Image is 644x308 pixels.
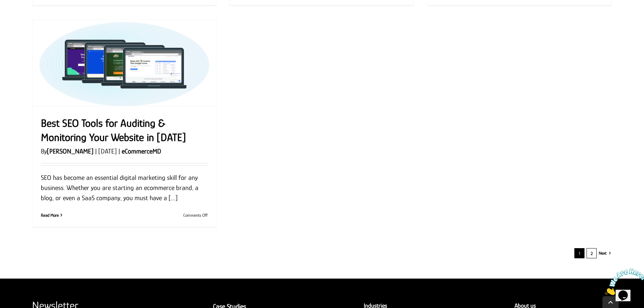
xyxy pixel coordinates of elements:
[47,147,93,155] a: [PERSON_NAME]
[381,5,405,10] span: Comments Off
[32,20,216,106] a: Best SEO Tools for Auditing & Monitoring Your Website in 2022
[602,266,644,298] iframe: chat widget
[587,248,597,258] a: 2
[41,117,186,143] a: Best SEO Tools for Auditing & Monitoring Your Website in [DATE]
[183,213,208,218] span: Comments Off
[238,5,256,10] a: More on Explainer Video Strategy – The Ultimate Step-By-Step Guide for 2022
[93,147,98,155] span: |
[117,147,122,155] span: |
[41,146,208,156] p: By
[3,3,5,8] span: 1
[41,172,208,203] p: SEO has become an essential digital marketing skill for any business. Whether you are starting an...
[574,248,585,258] span: 1
[3,3,45,29] img: Chat attention grabber
[41,213,59,218] a: More on Best SEO Tools for Auditing & Monitoring Your Website in 2022
[98,147,117,155] span: [DATE]
[599,248,606,258] a: Next
[122,147,161,155] a: eCommerceMD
